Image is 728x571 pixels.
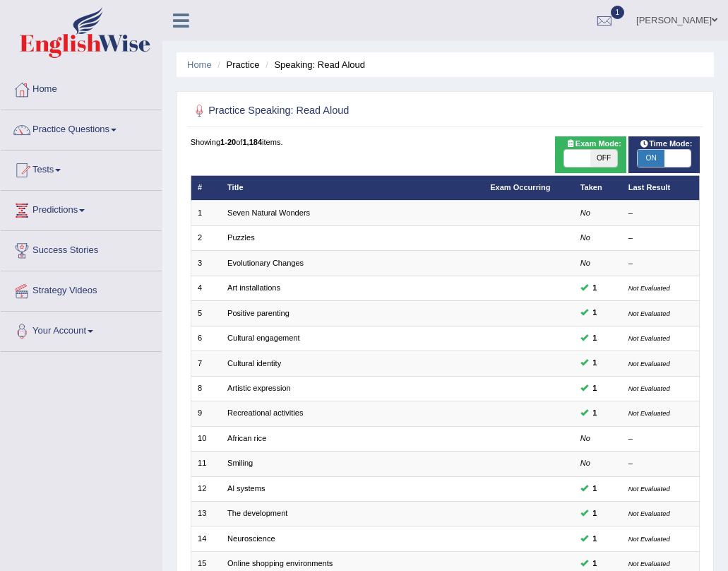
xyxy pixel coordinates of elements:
[1,110,162,146] a: Practice Questions
[580,233,590,242] em: No
[628,310,670,317] small: Not Evaluated
[191,175,221,200] th: #
[191,376,221,401] td: 8
[628,334,670,342] small: Not Evaluated
[638,150,664,167] span: ON
[588,357,602,370] span: You can still take this question
[227,208,310,217] a: Seven Natural Wonders
[191,276,221,300] td: 4
[1,151,162,186] a: Tests
[242,138,262,146] b: 1,184
[628,409,670,417] small: Not Evaluated
[227,534,275,543] a: Neuroscience
[490,183,550,192] a: Exam Occurring
[628,360,670,367] small: Not Evaluated
[191,452,221,476] td: 11
[191,301,221,326] td: 5
[628,208,693,219] div: –
[588,307,602,319] span: You can still take this question
[580,434,590,442] em: No
[191,326,221,351] td: 6
[561,138,626,151] span: Exam Mode:
[580,208,590,217] em: No
[214,58,259,71] li: Practice
[227,384,291,392] a: Artistic expression
[227,434,266,442] a: African rice
[191,351,221,376] td: 7
[628,458,693,469] div: –
[580,459,590,467] em: No
[227,259,304,267] a: Evolutionary Changes
[191,201,221,225] td: 1
[611,6,625,19] span: 1
[590,150,616,167] span: OFF
[1,271,162,307] a: Strategy Videos
[227,484,265,493] a: Al systems
[580,259,590,267] em: No
[1,191,162,226] a: Predictions
[621,175,700,200] th: Last Result
[635,138,697,151] span: Time Mode:
[227,459,253,467] a: Smiling
[588,533,602,546] span: You can still take this question
[628,232,693,244] div: –
[191,502,221,526] td: 13
[191,225,221,250] td: 2
[227,408,303,417] a: Recreational activities
[588,558,602,570] span: You can still take this question
[227,359,281,367] a: Cultural identity
[187,59,212,70] a: Home
[588,407,602,420] span: You can still take this question
[227,233,255,242] a: Puzzles
[227,509,287,517] a: The development
[1,312,162,347] a: Your Account
[191,426,221,451] td: 10
[628,485,670,493] small: Not Evaluated
[191,102,506,120] h2: Practice Speaking: Read Aloud
[555,136,626,173] div: Show exams occurring in exams
[628,560,670,567] small: Not Evaluated
[227,283,280,292] a: Art installations
[227,559,333,567] a: Online shopping environments
[628,284,670,292] small: Not Evaluated
[227,334,300,342] a: Cultural engagement
[191,476,221,501] td: 12
[191,251,221,276] td: 3
[628,535,670,543] small: Not Evaluated
[628,510,670,517] small: Not Evaluated
[262,58,365,71] li: Speaking: Read Aloud
[573,175,621,200] th: Taken
[628,258,693,269] div: –
[628,433,693,445] div: –
[191,526,221,551] td: 14
[588,282,602,295] span: You can still take this question
[227,309,290,317] a: Positive parenting
[628,384,670,392] small: Not Evaluated
[191,401,221,426] td: 9
[588,382,602,395] span: You can still take this question
[588,483,602,495] span: You can still take this question
[221,175,484,200] th: Title
[220,138,236,146] b: 1-20
[588,332,602,345] span: You can still take this question
[191,136,700,148] div: Showing of items.
[588,507,602,520] span: You can still take this question
[1,231,162,266] a: Success Stories
[1,70,162,105] a: Home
